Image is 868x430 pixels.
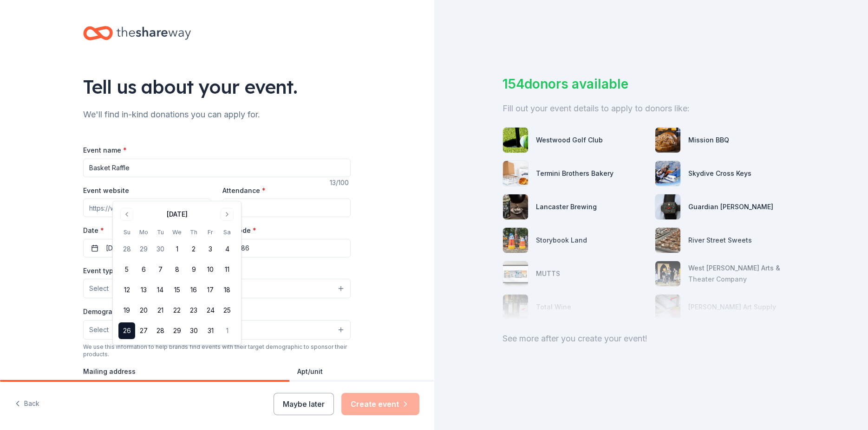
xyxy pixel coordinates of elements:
button: Select [83,320,351,340]
th: Wednesday [169,227,185,237]
label: Attendance [222,186,266,195]
input: Enter a US address [83,380,290,398]
img: photo for Lancaster Brewing [503,194,528,219]
div: Termini Brothers Bakery [536,168,613,179]
button: 21 [152,302,169,319]
div: Mission BBQ [688,135,729,146]
button: 24 [202,302,219,319]
th: Thursday [185,227,202,237]
div: 13 /100 [330,177,351,188]
button: 15 [169,282,185,298]
div: Skydive Cross Keys [688,168,751,179]
input: 20 [222,199,351,217]
button: 16 [185,282,202,298]
button: 4 [219,241,235,257]
button: 31 [202,322,219,339]
button: 28 [152,322,169,339]
img: photo for Guardian Angel Device [655,194,680,219]
button: Select [83,279,351,298]
div: Fill out your event details to apply to donors like: [503,101,800,116]
button: 30 [185,322,202,339]
button: 26 [118,322,135,339]
button: 7 [152,261,169,278]
button: 25 [219,302,235,319]
label: Mailing address [83,367,136,376]
div: See more after you create your event! [503,331,800,346]
button: 18 [219,282,235,298]
th: Sunday [118,227,135,237]
div: Guardian [PERSON_NAME] [688,201,773,212]
button: Go to previous month [120,208,133,221]
button: 6 [135,261,152,278]
div: [DATE] [167,209,188,220]
button: Go to next month [221,208,234,221]
img: photo for Mission BBQ [655,128,680,153]
label: Apt/unit [297,367,323,376]
button: 22 [169,302,185,319]
label: Date [83,226,211,235]
button: 23 [185,302,202,319]
th: Friday [202,227,219,237]
label: Demographic [83,307,126,316]
button: 30 [152,241,169,257]
img: photo for Skydive Cross Keys [655,161,680,186]
div: Lancaster Brewing [536,201,597,212]
button: 29 [135,241,152,257]
span: Select [89,283,109,294]
span: Select [89,324,109,335]
button: 14 [152,282,169,298]
button: Maybe later [274,393,334,415]
button: [DATE] [83,239,211,257]
div: Westwood Golf Club [536,135,603,146]
button: 10 [202,261,219,278]
button: 11 [219,261,235,278]
button: 27 [135,322,152,339]
th: Tuesday [152,227,169,237]
label: Event website [83,186,129,195]
img: photo for Westwood Golf Club [503,128,528,153]
label: Event name [83,146,127,155]
input: 12345 (U.S. only) [222,239,351,257]
button: 9 [185,261,202,278]
button: 2 [185,241,202,257]
input: https://www... [83,199,211,217]
button: 19 [118,302,135,319]
button: 12 [118,282,135,298]
button: 13 [135,282,152,298]
th: Saturday [219,227,235,237]
button: 8 [169,261,185,278]
div: We use this information to help brands find events with their target demographic to sponsor their... [83,343,351,358]
img: photo for Termini Brothers Bakery [503,161,528,186]
button: 1 [219,322,235,339]
button: 5 [118,261,135,278]
div: We'll find in-kind donations you can apply for. [83,107,351,122]
button: 29 [169,322,185,339]
button: Back [15,394,39,414]
div: Tell us about your event. [83,74,351,100]
input: # [297,380,351,398]
button: 3 [202,241,219,257]
button: 28 [118,241,135,257]
label: Event type [83,266,123,276]
th: Monday [135,227,152,237]
button: 1 [169,241,185,257]
div: 154 donors available [503,74,800,94]
button: 20 [135,302,152,319]
button: 17 [202,282,219,298]
input: Spring Fundraiser [83,159,351,177]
